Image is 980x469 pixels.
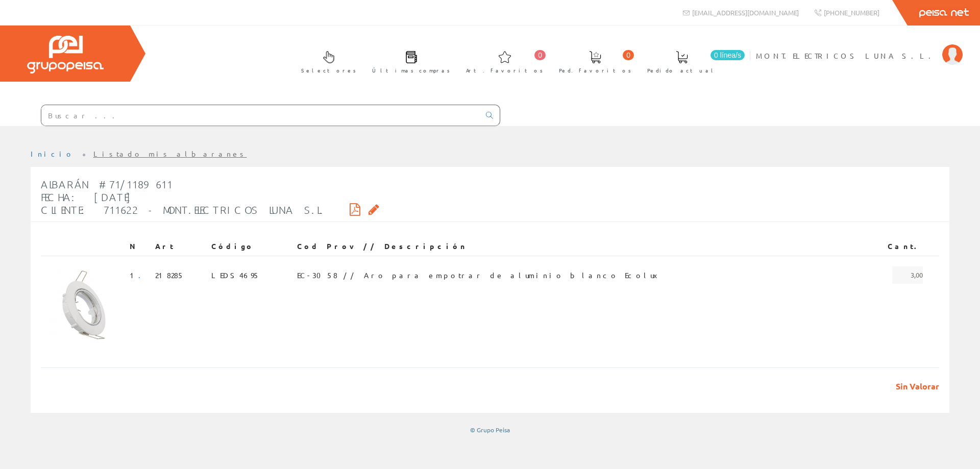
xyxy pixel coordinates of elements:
span: EC-3058 // Aro para empotrar de aluminio blanco Ecolux [297,266,665,284]
span: [EMAIL_ADDRESS][DOMAIN_NAME] [692,8,799,17]
span: Últimas compras [372,65,450,76]
span: 218285 [155,266,184,284]
span: Pedido actual [647,65,717,76]
img: Foto artículo (150x150) [45,266,121,343]
span: Selectores [301,65,356,76]
span: Sin Valorar [888,381,939,392]
div: © Grupo Peisa [31,426,949,434]
span: 0 [623,50,634,60]
a: Inicio [31,149,74,158]
span: Ped. favoritos [559,65,631,76]
a: . [138,270,147,280]
span: MONT.ELECTRICOS LUNA S.L. [756,51,937,61]
th: Cant. [861,237,927,256]
a: Últimas compras [362,42,455,80]
span: 0 línea/s [710,50,745,60]
th: N [126,237,151,256]
span: Art. favoritos [466,65,543,76]
th: Código [207,237,293,256]
span: [PHONE_NUMBER] [824,8,879,17]
input: Buscar ... [41,105,480,126]
th: Cod Prov // Descripción [293,237,861,256]
img: Grupo Peisa [27,36,104,73]
a: Selectores [291,42,361,80]
span: LEDS4695 [211,266,260,284]
th: Art [151,237,207,256]
i: Solicitar por email copia firmada [369,206,379,213]
span: 0 [534,50,546,60]
i: Descargar PDF [350,206,360,213]
a: MONT.ELECTRICOS LUNA S.L. [756,42,963,52]
span: 1 [130,266,147,284]
span: Albarán #71/1189611 Fecha: [DATE] Cliente: 711622 - MONT.ELECTRICOS LUNA S.L. [41,178,325,216]
a: Listado mis albaranes [93,149,247,158]
span: 3,00 [892,266,923,284]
